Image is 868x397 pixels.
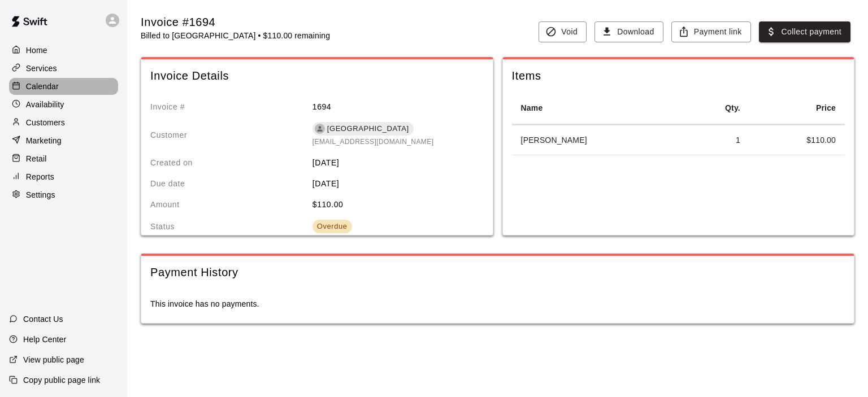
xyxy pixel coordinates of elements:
[150,129,313,141] p: Customer
[594,21,663,42] button: Download
[9,42,118,59] a: Home
[9,96,118,113] a: Availability
[150,221,313,233] p: Status
[315,124,325,134] div: Mission Vista Academy
[150,68,475,84] span: Invoice Details
[141,15,330,30] div: Invoice #1694
[9,132,118,149] a: Marketing
[26,189,55,200] p: Settings
[26,153,47,164] p: Retail
[313,199,475,211] p: $ 110.00
[150,265,845,280] span: Payment History
[26,171,54,182] p: Reports
[141,30,330,41] p: Billed to [GEOGRAPHIC_DATA] • $110.00 remaining
[150,178,313,190] p: Due date
[682,125,749,155] td: 1
[313,138,434,146] span: [EMAIL_ADDRESS][DOMAIN_NAME]
[317,221,348,232] div: Overdue
[521,103,543,112] strong: Name
[150,157,313,169] p: Created on
[26,135,62,146] p: Marketing
[150,298,845,309] p: This invoice has no payments.
[26,99,64,110] p: Availability
[23,374,100,386] p: Copy public page link
[725,103,740,112] strong: Qty.
[323,123,414,134] span: [GEOGRAPHIC_DATA]
[9,114,118,131] a: Customers
[26,81,59,92] p: Calendar
[9,168,118,185] a: Reports
[23,354,84,365] p: View public page
[26,117,65,128] p: Customers
[150,199,313,211] p: Amount
[313,157,475,169] p: [DATE]
[9,186,118,203] a: Settings
[9,150,118,167] a: Retail
[816,103,836,112] strong: Price
[759,21,850,42] button: Collect payment
[23,313,63,325] p: Contact Us
[539,21,587,42] button: Void
[9,78,118,95] a: Calendar
[512,125,682,155] td: [PERSON_NAME]
[9,60,118,77] a: Services
[313,122,414,136] div: [GEOGRAPHIC_DATA]
[512,92,845,155] table: spanning table
[26,45,47,56] p: Home
[23,334,66,345] p: Help Center
[26,63,57,74] p: Services
[150,101,313,113] p: Invoice #
[313,178,475,190] p: [DATE]
[313,101,475,113] p: 1694
[671,21,751,42] button: Payment link
[512,68,845,84] span: Items
[749,125,845,155] td: $ 110.00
